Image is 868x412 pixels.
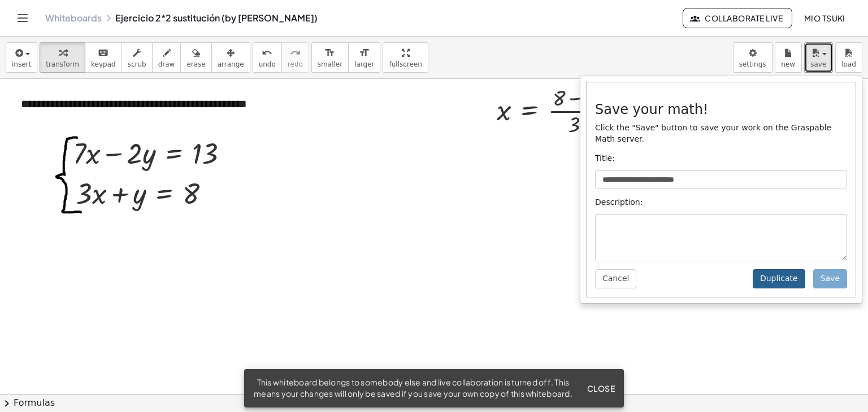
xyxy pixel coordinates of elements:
button: Cancel [595,269,636,288]
button: erase [180,42,211,73]
span: keypad [91,60,116,68]
button: Toggle navigation [14,9,32,27]
button: save [804,42,833,73]
span: settings [739,60,766,68]
span: new [781,60,795,68]
button: arrange [211,42,250,73]
i: format_size [359,46,370,60]
span: draw [158,60,175,68]
span: undo [259,60,276,68]
button: insert [6,42,37,73]
button: fullscreen [383,42,428,73]
span: scrub [128,60,146,68]
button: settings [733,42,772,73]
button: mio tsuki [795,8,854,28]
button: Close [582,378,619,398]
button: new [775,42,802,73]
span: smaller [318,60,342,68]
button: undoundo [253,42,282,73]
span: erase [186,60,205,68]
span: arrange [218,60,244,68]
button: load [835,42,862,73]
p: Title: [595,153,847,164]
h3: Save your math! [595,102,847,117]
i: undo [262,46,272,60]
button: Collaborate Live [683,8,792,28]
button: Duplicate [753,269,805,288]
span: Close [587,383,615,393]
a: Whiteboards [45,12,102,24]
button: keyboardkeypad [85,42,122,73]
button: format_sizelarger [348,42,380,73]
button: Save [813,269,847,288]
button: transform [40,42,85,73]
i: keyboard [98,46,108,60]
p: Click the "Save" button to save your work on the Graspable Math server. [595,122,847,145]
span: fullscreen [389,60,422,68]
button: scrub [121,42,153,73]
span: transform [46,60,79,68]
span: insert [12,60,31,68]
span: mio tsuki [804,13,845,23]
p: Description: [595,197,847,208]
button: format_sizesmaller [311,42,349,73]
i: redo [290,46,301,60]
button: draw [152,42,181,73]
button: redoredo [281,42,309,73]
i: format_size [324,46,335,60]
span: larger [354,60,374,68]
span: load [841,60,856,68]
span: save [810,60,826,68]
span: redo [288,60,303,68]
span: Collaborate Live [692,13,783,23]
div: This whiteboard belongs to somebody else and live collaboration is turned off. This means your ch... [253,377,573,400]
